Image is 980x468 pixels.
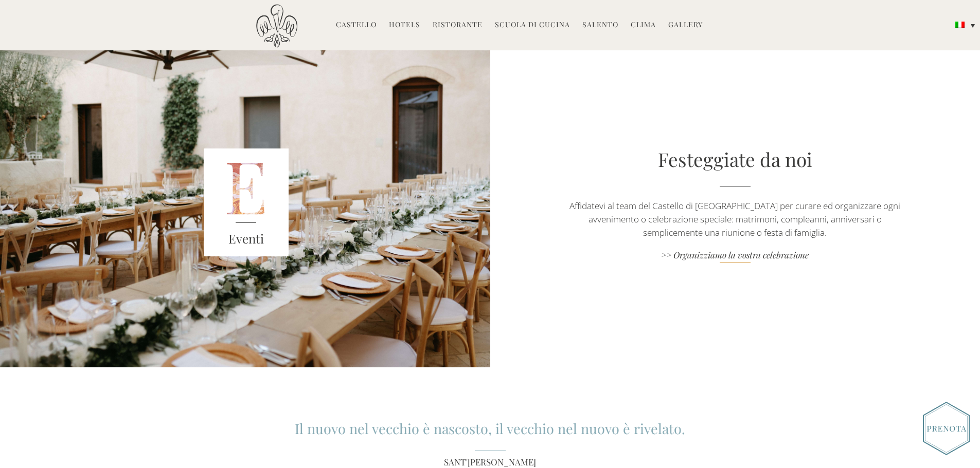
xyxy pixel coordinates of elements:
p: Affidatevi al team del Castello di [GEOGRAPHIC_DATA] per curare ed organizzare ogni avvenimento o... [563,199,906,239]
h3: Eventi [204,230,289,248]
a: >> Organizziamo la vostra celebrazione [563,249,906,263]
p: Il nuovo nel vecchio è nascosto, il vecchio nel nuovo è rivelato. [238,421,742,436]
a: Festeggiate da noi [658,146,812,172]
img: Castello di Ugento [256,4,297,48]
a: Castello [336,20,377,31]
a: Gallery [668,20,703,31]
img: Book_Button_Italian.png [923,402,970,455]
a: Hotels [389,20,420,31]
a: Scuola di Cucina [495,20,570,31]
a: Ristorante [433,20,483,31]
img: E_red.png [204,148,289,256]
img: Italiano [955,22,965,28]
a: Clima [631,20,656,31]
a: Salento [582,20,618,31]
